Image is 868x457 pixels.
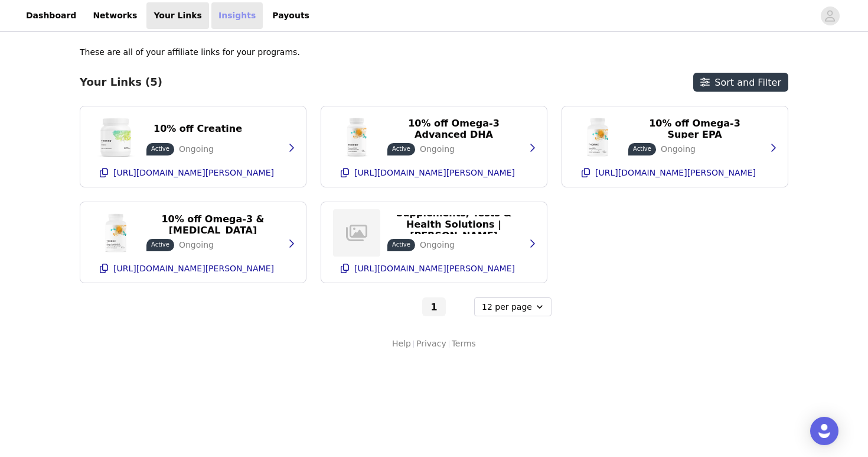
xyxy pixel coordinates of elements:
[452,338,476,350] a: Terms
[387,215,520,234] button: Supplements, Tests & Health Solutions | [PERSON_NAME]
[151,240,169,249] p: Active
[151,144,169,153] p: Active
[574,114,621,161] img: Super EPA - NSF Certified for Sport: Omega-3 fish oil with a higher level of EPA and DHA in an ea...
[333,114,380,161] img: Advanced DHA: A formula high in DHA for optimal brain and nerve support*
[333,259,535,278] button: [URL][DOMAIN_NAME][PERSON_NAME]
[394,208,513,241] p: Supplements, Tests & Health Solutions | [PERSON_NAME]
[92,209,139,257] img: Omega-3 with CoQ10: The wellness benefits of omega-3s with the energy-producing support of Coenzy...
[810,417,838,445] div: Open Intercom Messenger
[392,338,411,350] a: Help
[628,119,761,138] button: 10% off Omega-3 Super EPA
[595,168,756,177] p: [URL][DOMAIN_NAME][PERSON_NAME]
[146,119,249,138] button: 10% off Creatine
[80,76,162,89] h3: Your Links (5)
[92,259,294,278] button: [URL][DOMAIN_NAME][PERSON_NAME]
[146,2,209,29] a: Your Links
[354,168,515,177] p: [URL][DOMAIN_NAME][PERSON_NAME]
[92,114,139,161] img: Creatine - 90 Servings: High-quality creatine for lean muscle mass, endurance, cellular energy, a...
[92,163,294,182] button: [URL][DOMAIN_NAME][PERSON_NAME]
[179,143,214,155] p: Ongoing
[265,2,316,29] a: Payouts
[420,239,455,251] p: Ongoing
[394,118,513,140] p: 10% off Omega-3 Advanced DHA
[574,163,776,182] button: [URL][DOMAIN_NAME][PERSON_NAME]
[387,119,520,138] button: 10% off Omega-3 Advanced DHA
[179,239,214,251] p: Ongoing
[448,297,472,316] button: Go to next page
[396,297,420,316] button: Go to previous page
[113,168,274,177] p: [URL][DOMAIN_NAME][PERSON_NAME]
[146,215,279,234] button: 10% off Omega-3 & [MEDICAL_DATA]
[154,213,272,236] p: 10% off Omega-3 & [MEDICAL_DATA]
[635,118,754,140] p: 10% off Omega-3 Super EPA
[154,123,242,134] p: 10% off Creatine
[333,163,535,182] button: [URL][DOMAIN_NAME][PERSON_NAME]
[354,264,515,273] p: [URL][DOMAIN_NAME][PERSON_NAME]
[693,73,788,92] button: Sort and Filter
[211,2,263,29] a: Insights
[80,46,300,59] p: These are all of your affiliate links for your programs.
[661,143,696,155] p: Ongoing
[416,338,446,350] a: Privacy
[422,297,446,316] button: Go To Page 1
[420,143,455,155] p: Ongoing
[633,144,651,153] p: Active
[19,2,83,29] a: Dashboard
[86,2,144,29] a: Networks
[113,264,274,273] p: [URL][DOMAIN_NAME][PERSON_NAME]
[824,7,836,25] div: avatar
[392,144,410,153] p: Active
[392,240,410,249] p: Active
